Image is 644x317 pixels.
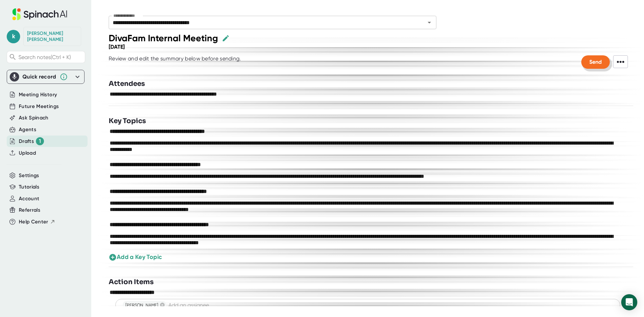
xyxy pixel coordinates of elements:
[19,149,36,157] button: Upload
[19,126,36,134] button: Agents
[19,218,55,226] button: Help Center
[109,44,125,50] div: [DATE]
[109,55,241,69] div: Review and edit the summary below before sending.
[10,70,82,84] div: Quick record
[19,114,49,122] button: Ask Spinach
[589,59,602,65] span: Send
[19,218,48,226] span: Help Center
[27,31,77,42] div: Kristina Gomez
[613,55,628,68] span: •••
[7,30,20,43] span: k
[36,137,44,145] div: 1
[581,55,610,69] button: Send
[109,277,154,287] h3: Action Items
[109,79,145,89] h3: Attendees
[19,172,39,179] button: Settings
[123,301,166,309] div: [PERSON_NAME]
[19,91,57,99] button: Meeting History
[109,33,218,44] div: DivaFam Internal Meeting
[109,116,146,126] h3: Key Topics
[22,73,56,80] div: Quick record
[425,18,434,27] button: Open
[109,253,162,262] button: Add a Key Topic
[167,300,613,310] input: Add an assignee
[19,195,39,203] button: Account
[19,137,44,145] div: Drafts
[19,137,44,145] button: Drafts 1
[19,183,39,191] button: Tutorials
[123,302,161,308] span: [PERSON_NAME]
[19,206,40,214] button: Referrals
[621,294,637,310] div: Open Intercom Messenger
[18,54,71,60] span: Search notes (Ctrl + K)
[19,103,59,110] button: Future Meetings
